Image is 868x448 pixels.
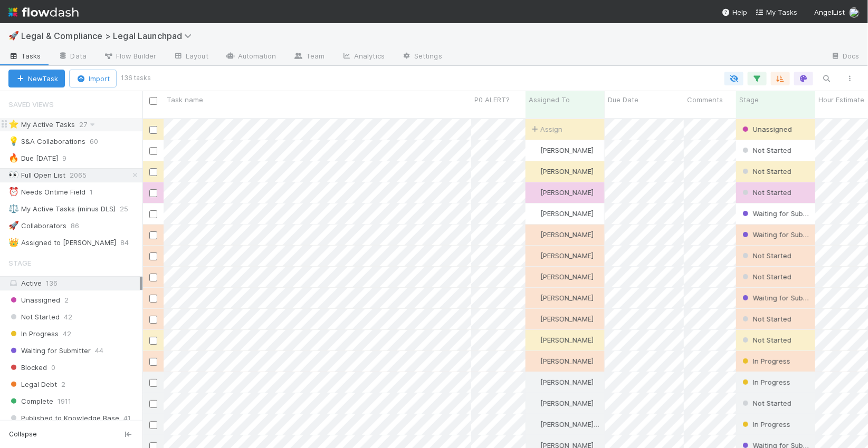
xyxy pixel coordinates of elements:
img: avatar_b5be9b1b-4537-4870-b8e7-50cc2287641b.png [530,294,539,302]
img: avatar_b5be9b1b-4537-4870-b8e7-50cc2287641b.png [530,230,539,239]
div: [PERSON_NAME] [530,208,594,219]
span: Legal & Compliance > Legal Launchpad [21,31,197,41]
span: Assigned To [529,94,570,105]
span: [PERSON_NAME] [540,315,594,323]
span: 25 [120,202,139,216]
span: Not Started [740,167,791,176]
div: Due [DATE] [8,152,58,165]
span: [PERSON_NAME] [540,336,594,344]
span: [PERSON_NAME] [540,188,594,197]
div: Not Started [740,335,791,345]
span: Blocked [8,361,47,374]
span: [PERSON_NAME] [540,209,594,218]
a: Settings [393,48,451,65]
span: Complete [8,395,53,408]
button: NewTask [8,70,65,87]
input: Toggle Row Selected [149,231,157,239]
span: 👀 [8,170,19,179]
div: Needs Ontime Field [8,186,85,199]
div: [PERSON_NAME] [530,187,594,198]
span: Flow Builder [103,51,156,61]
img: avatar_ba76ddef-3fd0-4be4-9bc3-126ad567fcd5.png [530,336,539,344]
img: avatar_ba76ddef-3fd0-4be4-9bc3-126ad567fcd5.png [530,251,539,260]
span: [PERSON_NAME] [540,399,594,407]
span: 🔥 [8,153,19,162]
span: Not Started [740,146,791,154]
img: avatar_b5be9b1b-4537-4870-b8e7-50cc2287641b.png [849,7,860,18]
span: AngelList [814,8,845,16]
span: ⚖️ [8,204,19,213]
a: Flow Builder [95,48,165,65]
div: In Progress [740,377,790,387]
small: 136 tasks [121,73,151,83]
div: S&A Collaborations [8,135,85,148]
img: avatar_0b1dbcb8-f701-47e0-85bc-d79ccc0efe6c.png [530,378,539,386]
div: Not Started [740,250,791,261]
div: In Progress [740,356,790,366]
img: avatar_ba76ddef-3fd0-4be4-9bc3-126ad567fcd5.png [530,188,539,197]
input: Toggle Row Selected [149,358,157,366]
span: 86 [71,219,90,232]
div: [PERSON_NAME] Bridge [530,419,599,430]
span: [PERSON_NAME] [540,272,594,281]
span: 60 [90,135,109,148]
div: [PERSON_NAME] [530,145,594,155]
input: Toggle Row Selected [149,400,157,408]
img: avatar_ba76ddef-3fd0-4be4-9bc3-126ad567fcd5.png [530,399,539,407]
span: In Progress [740,378,790,386]
input: Toggle Row Selected [149,274,157,281]
span: 41 [123,412,131,425]
span: Due Date [608,94,638,105]
img: avatar_ba76ddef-3fd0-4be4-9bc3-126ad567fcd5.png [530,272,539,281]
span: 84 [120,236,139,249]
div: My Active Tasks [8,118,75,131]
span: Not Started [740,188,791,197]
span: Waiting for Submitter [740,230,823,239]
span: 2065 [70,169,97,182]
div: [PERSON_NAME] [530,293,594,303]
div: Not Started [740,398,791,408]
img: avatar_b5be9b1b-4537-4870-b8e7-50cc2287641b.png [530,357,539,365]
span: 136 [46,279,58,287]
span: 👑 [8,238,19,247]
div: Waiting for Submitter [740,208,810,219]
div: [PERSON_NAME] [530,335,594,345]
span: 0 [51,361,55,374]
span: 1 [90,186,103,199]
input: Toggle Row Selected [149,316,157,324]
span: Published to Knowledge Base [8,412,119,425]
span: Assign [530,124,562,134]
div: Full Open List [8,169,65,182]
div: Not Started [740,187,791,198]
span: [PERSON_NAME] [540,146,594,154]
span: Task name [167,94,203,105]
input: Toggle Row Selected [149,295,157,303]
span: Not Started [8,310,60,324]
div: [PERSON_NAME] [530,377,594,387]
span: [PERSON_NAME] [540,230,594,239]
div: Not Started [740,314,791,324]
div: My Active Tasks (minus DLS) [8,202,116,216]
a: Layout [165,48,217,65]
img: avatar_cd087ddc-540b-4a45-9726-71183506ed6a.png [530,146,539,154]
span: [PERSON_NAME] [540,167,594,176]
span: Waiting for Submitter [740,209,823,218]
div: [PERSON_NAME] [530,166,594,177]
span: [PERSON_NAME] [540,357,594,365]
span: Not Started [740,399,791,407]
button: Import [69,70,117,87]
span: 2 [64,294,69,307]
div: Unassigned [740,124,792,134]
input: Toggle Row Selected [149,379,157,387]
img: logo-inverted-e16ddd16eac7371096b0.svg [8,3,79,21]
a: Data [50,48,95,65]
span: My Tasks [756,8,797,16]
div: Waiting for Submitter [740,293,810,303]
input: Toggle Row Selected [149,147,157,155]
div: Not Started [740,271,791,282]
span: Not Started [740,336,791,344]
span: Collapse [9,430,37,439]
div: [PERSON_NAME] [530,271,594,282]
span: Waiting for Submitter [740,294,823,302]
